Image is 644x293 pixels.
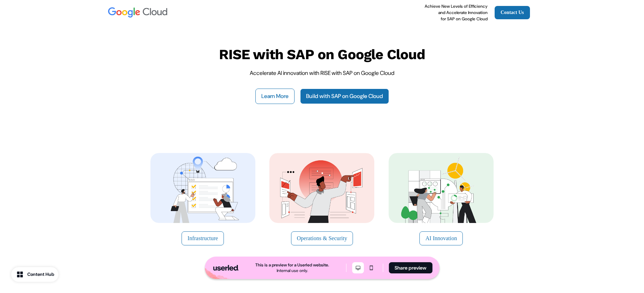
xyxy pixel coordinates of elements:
button: Content Hub [11,267,58,282]
button: Desktop mode [352,262,364,273]
a: Contact Us [495,6,530,19]
button: Infrastructure [182,231,224,245]
a: Operations & Security [268,153,376,245]
a: Infrastructure [149,153,257,245]
p: RISE with SAP on Google Cloud [219,46,425,63]
div: Internal use only. [277,268,308,273]
button: Operations & Security [291,231,353,245]
button: AI Innovation [419,231,463,245]
button: Learn More [255,89,295,104]
div: This is a preview for a Userled website. [255,262,329,268]
button: Mobile mode [365,262,377,273]
a: Build with SAP on Google Cloud [300,89,389,104]
button: Share preview [389,262,432,273]
p: Accelerate AI innovation with RISE with SAP on Google Cloud [250,69,394,77]
p: Achieve New Levels of Efficiency and Accelerate Innovation for SAP on Google Cloud [425,3,488,22]
a: AI Innovation [387,153,495,245]
div: Content Hub [27,271,54,278]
